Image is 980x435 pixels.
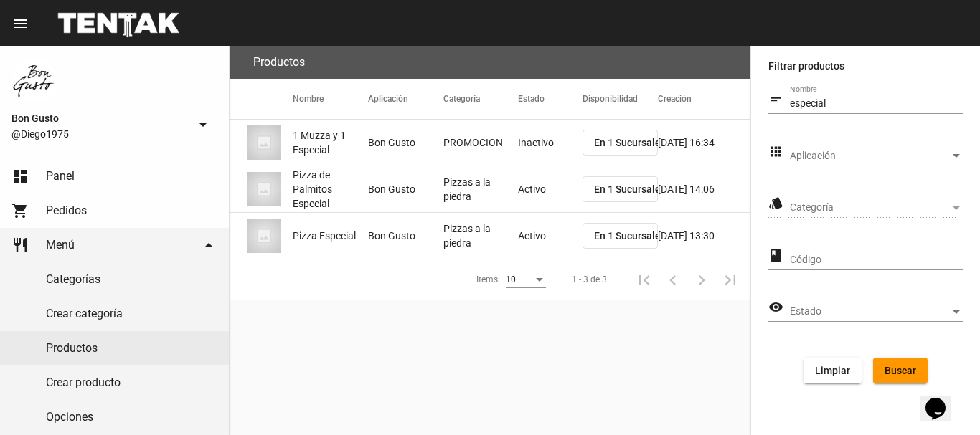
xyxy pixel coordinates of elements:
[194,116,212,133] mat-icon: arrow_drop_down
[659,265,687,294] button: Anterior
[658,166,750,212] mat-cell: [DATE] 14:06
[583,223,658,249] button: En 1 Sucursales
[253,52,305,72] h3: Productos
[518,79,583,119] mat-header-cell: Estado
[804,358,862,383] button: Limpiar
[46,204,87,218] span: Pedidos
[518,120,583,166] mat-cell: Inactivo
[583,79,658,119] mat-header-cell: Disponibilidad
[594,137,666,148] span: En 1 Sucursales
[11,15,29,32] mat-icon: menu
[630,265,659,294] button: Primera
[790,306,950,317] span: Estado
[768,299,783,316] mat-icon: visibility
[790,202,950,214] span: Categoría
[658,120,750,166] mat-cell: [DATE] 16:34
[583,176,658,202] button: En 1 Sucursales
[368,166,443,212] mat-cell: Bon Gusto
[572,272,607,287] div: 1 - 3 de 3
[768,195,783,212] mat-icon: style
[443,213,519,259] mat-cell: Pizzas a la piedra
[293,128,368,157] span: 1 Muzza y 1 Especial
[247,172,281,206] img: 07c47add-75b0-4ce5-9aba-194f44787723.jpg
[790,98,963,110] input: Nombre
[11,110,189,127] span: Bon Gusto
[11,202,29,219] mat-icon: shopping_cart
[687,265,716,294] button: Siguiente
[247,219,281,253] img: 07c47add-75b0-4ce5-9aba-194f44787723.jpg
[200,236,217,254] mat-icon: arrow_drop_down
[518,166,583,212] mat-cell: Activo
[293,168,368,211] span: Pizza de Palmitos Especial
[658,79,750,119] mat-header-cell: Creación
[368,213,443,259] mat-cell: Bon Gusto
[790,306,963,317] mat-select: Estado
[443,79,519,119] mat-header-cell: Categoría
[506,274,516,285] span: 10
[790,202,963,214] mat-select: Categoría
[518,213,583,259] mat-cell: Activo
[247,125,281,160] img: 07c47add-75b0-4ce5-9aba-194f44787723.jpg
[768,57,963,75] label: Filtrar productos
[885,365,916,376] span: Buscar
[230,46,750,79] flou-section-header: Productos
[293,229,356,243] span: Pizza Especial
[11,168,29,185] mat-icon: dashboard
[368,120,443,166] mat-cell: Bon Gusto
[790,150,950,162] span: Aplicación
[476,272,500,287] div: Items:
[11,57,57,103] img: 8570adf9-ca52-4367-b116-ae09c64cf26e.jpg
[594,183,666,195] span: En 1 Sucursales
[768,143,783,161] mat-icon: apps
[293,79,368,119] mat-header-cell: Nombre
[815,365,850,376] span: Limpiar
[920,378,966,421] iframe: chat widget
[716,265,745,294] button: Última
[768,91,783,108] mat-icon: short_text
[506,275,546,285] mat-select: Items:
[11,127,189,141] span: @Diego1975
[11,236,29,254] mat-icon: restaurant
[583,130,658,156] button: En 1 Sucursales
[368,79,443,119] mat-header-cell: Aplicación
[790,254,963,266] input: Código
[443,166,519,212] mat-cell: Pizzas a la piedra
[46,238,75,252] span: Menú
[790,150,963,162] mat-select: Aplicación
[658,213,750,259] mat-cell: [DATE] 13:30
[46,169,75,183] span: Panel
[443,120,519,166] mat-cell: PROMOCION
[594,230,666,242] span: En 1 Sucursales
[873,358,928,383] button: Buscar
[768,247,783,264] mat-icon: class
